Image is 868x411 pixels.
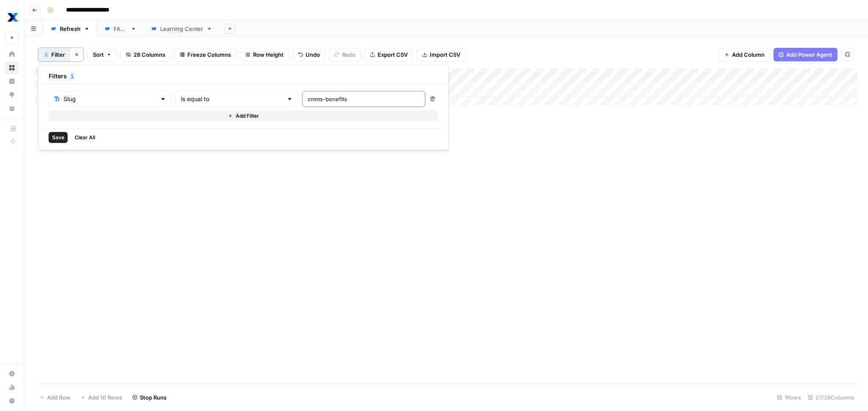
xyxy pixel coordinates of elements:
[134,50,165,59] span: 28 Columns
[5,102,19,115] a: Your Data
[5,47,19,61] a: Home
[75,134,95,141] span: Clear All
[44,51,49,58] div: 1
[88,393,122,402] span: Add 10 Rows
[34,391,75,404] button: Add Row
[5,10,20,25] img: MaintainX Logo
[181,95,283,103] input: is equal to
[5,367,19,381] a: Settings
[144,20,220,37] a: Learning Center
[160,25,203,33] div: Learning Center
[49,132,68,143] button: Save
[71,132,99,143] button: Clear All
[773,48,837,61] button: Add Power Agent
[773,391,804,404] div: 1 Rows
[5,88,19,102] a: Opportunities
[732,50,765,59] span: Add Column
[93,50,104,59] span: Sort
[5,61,19,74] a: Browse
[430,50,460,59] span: Import CSV
[49,110,438,121] button: Add Filter
[5,74,19,88] a: Insights
[45,51,47,58] span: 1
[417,48,466,61] button: Import CSV
[719,48,770,61] button: Add Column
[5,381,19,394] a: Usage
[120,48,171,61] button: 28 Columns
[51,50,65,59] span: Filter
[38,65,449,150] div: 1Filter
[786,50,832,59] span: Add Power Agent
[5,7,19,28] button: Workspace: MaintainX
[87,48,117,61] button: Sort
[38,48,70,61] button: 1Filter
[804,391,858,404] div: 27/28 Columns
[64,95,156,103] input: Slug
[52,134,64,141] span: Save
[127,391,172,404] button: Stop Runs
[5,394,19,408] button: Help + Support
[114,25,127,33] div: FAQs
[236,112,259,120] span: Add Filter
[342,50,356,59] span: Redo
[187,50,231,59] span: Freeze Columns
[378,50,408,59] span: Export CSV
[75,391,127,404] button: Add 10 Rows
[43,20,97,37] a: Refresh
[240,48,289,61] button: Row Height
[47,393,70,402] span: Add Row
[140,393,167,402] span: Stop Runs
[364,48,413,61] button: Export CSV
[70,72,74,80] span: 1
[69,72,75,80] div: 1
[329,48,361,61] button: Redo
[174,48,236,61] button: Freeze Columns
[60,25,81,33] div: Refresh
[97,20,144,37] a: FAQs
[306,50,320,59] span: Undo
[253,50,284,59] span: Row Height
[292,48,325,61] button: Undo
[42,69,445,84] div: Filters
